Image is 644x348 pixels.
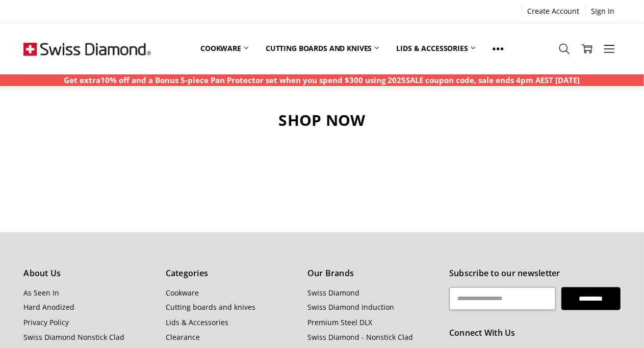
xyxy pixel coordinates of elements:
[64,74,580,86] p: Get extra10% off and a Bonus 5-piece Pan Protector set when you spend $300 using 2025SALE coupon ...
[388,37,483,60] a: Lids & Accessories
[307,267,438,280] h5: Our Brands
[449,327,620,340] h5: Connect With Us
[307,288,359,298] a: Swiss Diamond
[23,23,151,74] img: Free Shipping On Every Order
[307,303,394,312] a: Swiss Diamond Induction
[522,4,585,18] a: Create Account
[23,318,69,328] a: Privacy Policy
[166,288,199,298] a: Cookware
[257,37,388,60] a: Cutting boards and knives
[166,303,255,312] a: Cutting boards and knives
[586,4,621,18] a: Sign In
[192,37,257,60] a: Cookware
[23,333,124,342] a: Swiss Diamond Nonstick Clad
[484,37,512,60] a: Show All
[166,333,200,342] a: Clearance
[23,111,620,130] h3: SHOP NOW
[23,267,154,280] h5: About Us
[307,333,413,342] a: Swiss Diamond - Nonstick Clad
[307,318,372,328] a: Premium Steel DLX
[23,303,74,312] a: Hard Anodized
[166,318,228,328] a: Lids & Accessories
[166,267,296,280] h5: Categories
[23,288,59,298] a: As Seen In
[449,267,620,280] h5: Subscribe to our newsletter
